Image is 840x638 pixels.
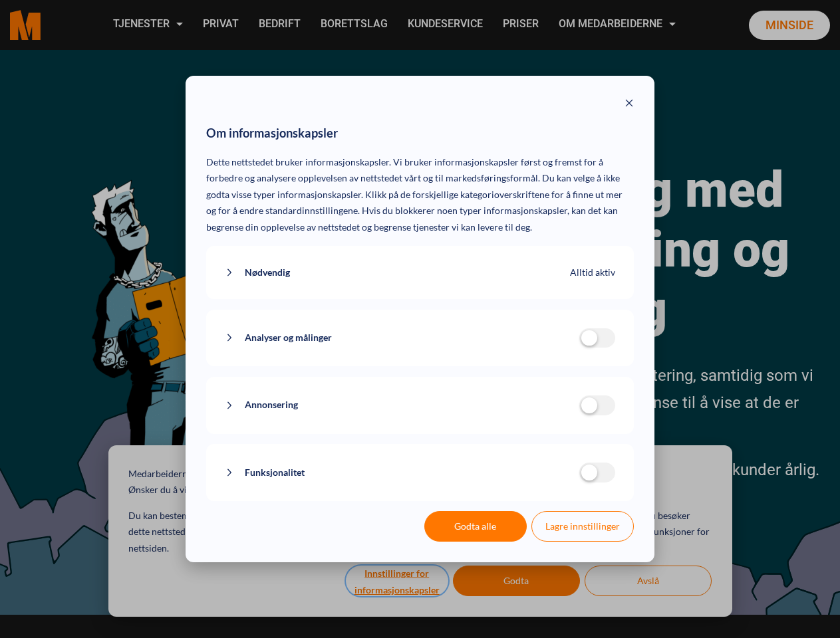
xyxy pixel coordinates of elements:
span: Nødvendig [245,265,290,281]
p: Dette nettstedet bruker informasjonskapsler. Vi bruker informasjonskapsler først og fremst for å ... [206,154,634,236]
span: Om informasjonskapsler [206,123,338,144]
button: Nødvendig [225,265,570,281]
button: Close modal [625,96,634,113]
span: Annonsering [245,397,298,413]
span: Analyser og målinger [245,330,332,346]
button: Lagre innstillinger [531,511,634,542]
span: Funksjonalitet [245,465,305,481]
span: Alltid aktiv [570,265,615,281]
button: Analyser og målinger [225,330,579,346]
button: Annonsering [225,397,579,413]
button: Godta alle [424,511,527,542]
button: Funksjonalitet [225,465,579,481]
